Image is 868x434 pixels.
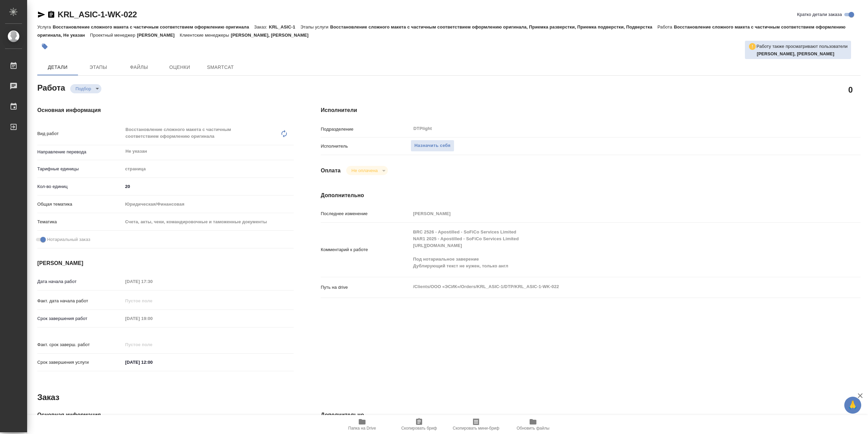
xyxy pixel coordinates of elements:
[163,63,196,72] span: Оценки
[448,415,505,434] button: Скопировать мини-бриф
[269,24,300,30] p: KRL_ASIC-1
[37,259,294,267] h4: [PERSON_NAME]
[505,415,561,434] button: Обновить файлы
[37,183,123,190] p: Кол-во единиц
[123,277,182,286] input: Пустое поле
[47,11,55,19] button: Скопировать ссылку
[321,284,411,291] p: Путь на drive
[37,39,52,54] button: Добавить тэг
[414,142,450,150] span: Назначить себя
[321,411,861,419] h4: Дополнительно
[123,314,182,323] input: Пустое поле
[37,130,123,137] p: Вид работ
[321,246,411,253] p: Комментарий к работе
[321,167,341,175] h4: Оплата
[411,281,815,293] textarea: /Clients/ООО «ЭСИК»/Orders/KRL_ASIC-1/DTP/KRL_ASIC-1-WK-022
[756,43,848,50] p: Работу также просматривают пользователи
[401,426,437,431] span: Скопировать бриф
[411,209,815,219] input: Пустое поле
[847,398,859,412] span: 🙏
[757,51,848,57] p: Васильева Ольга, Малофеева Екатерина
[37,81,65,93] h2: Работа
[797,11,842,18] span: Кратко детали заказа
[123,340,182,350] input: Пустое поле
[346,166,388,175] div: Подбор
[411,226,815,272] textarea: BRC 2526 - Apostilled - SoFiCo Services Limited NAR1 2025 - Apostilled - SoFiCo Services Limited ...
[41,63,74,72] span: Детали
[70,84,101,93] div: Подбор
[53,24,254,30] p: Восстановление сложного макета с частичным соответствием оформлению оригинала
[37,166,123,172] p: Тарифные единицы
[37,201,123,208] p: Общая тематика
[82,63,115,72] span: Этапы
[204,63,237,72] span: SmartCat
[37,278,123,285] p: Дата начала работ
[137,33,180,38] p: [PERSON_NAME]
[848,84,853,95] h2: 0
[517,426,550,431] span: Обновить файлы
[321,191,861,200] h4: Дополнительно
[657,24,674,30] p: Работа
[37,106,294,114] h4: Основная информация
[37,411,294,419] h4: Основная информация
[37,219,123,225] p: Тематика
[757,51,834,56] b: [PERSON_NAME], [PERSON_NAME]
[37,315,123,322] p: Срок завершения работ
[123,163,294,175] div: страница
[231,33,314,38] p: [PERSON_NAME], [PERSON_NAME]
[37,149,123,155] p: Направление перевода
[37,392,59,403] h2: Заказ
[58,10,137,19] a: KRL_ASIC-1-WK-022
[350,168,380,173] button: Не оплачена
[321,126,411,133] p: Подразделение
[300,24,330,30] p: Этапы услуги
[411,140,454,152] button: Назначить себя
[123,199,294,210] div: Юридическая/Финансовая
[123,182,294,191] input: ✎ Введи что-нибудь
[180,33,231,38] p: Клиентские менеджеры
[254,24,269,30] p: Заказ:
[123,216,294,228] div: Счета, акты, чеки, командировочные и таможенные документы
[74,86,93,92] button: Подбор
[123,296,182,306] input: Пустое поле
[37,341,123,348] p: Факт. срок заверш. работ
[47,236,90,243] span: Нотариальный заказ
[348,426,376,431] span: Папка на Drive
[321,210,411,217] p: Последнее изменение
[321,106,861,114] h4: Исполнители
[123,63,155,72] span: Файлы
[453,426,499,431] span: Скопировать мини-бриф
[391,415,448,434] button: Скопировать бриф
[37,11,45,19] button: Скопировать ссылку для ЯМессенджера
[37,359,123,366] p: Срок завершения услуги
[90,33,137,38] p: Проектный менеджер
[330,24,657,30] p: Восстановление сложного макета с частичным соответствием оформлению оригинала, Приемка разверстки...
[37,24,53,30] p: Услуга
[844,397,861,414] button: 🙏
[37,298,123,304] p: Факт. дата начала работ
[334,415,391,434] button: Папка на Drive
[321,143,411,150] p: Исполнитель
[123,357,182,367] input: ✎ Введи что-нибудь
